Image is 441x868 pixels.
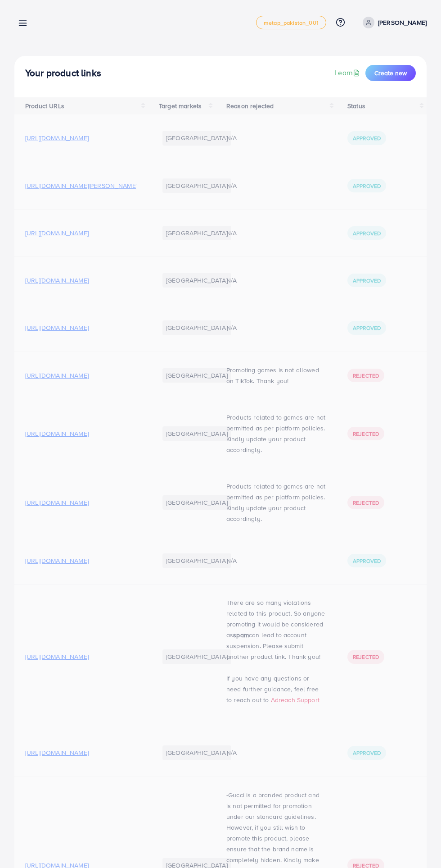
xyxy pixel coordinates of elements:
a: Learn [334,68,362,78]
h4: Your product links [25,68,101,79]
span: Create new [374,69,407,78]
span: metap_pakistan_001 [264,20,319,26]
p: [PERSON_NAME] [378,17,427,28]
a: metap_pakistan_001 [256,16,326,29]
button: Create new [365,65,416,81]
a: [PERSON_NAME] [359,17,427,28]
